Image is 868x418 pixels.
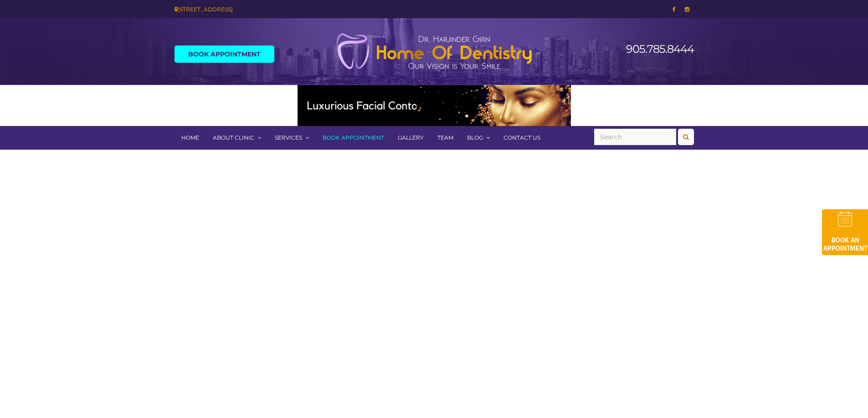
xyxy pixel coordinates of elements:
a: Contact Us [497,126,547,150]
div: [STREET_ADDRESS] [175,5,427,14]
a: Blog [460,126,497,150]
img: Home of Dentistry [332,33,537,70]
a: Book Appointment [316,126,391,150]
a: 905.785.8444 [626,42,694,55]
a: Book Appointment [175,45,274,63]
a: Home [175,126,206,150]
a: Team [431,126,460,150]
img: Medspa-Banner-Virtual-Consultation-2-1.gif [298,85,571,126]
input: Search [594,129,676,145]
a: Gallery [391,126,431,150]
a: Services [268,126,316,150]
img: book-an-appointment-hod-gld.png [822,209,868,255]
a: About Clinic [206,126,268,150]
